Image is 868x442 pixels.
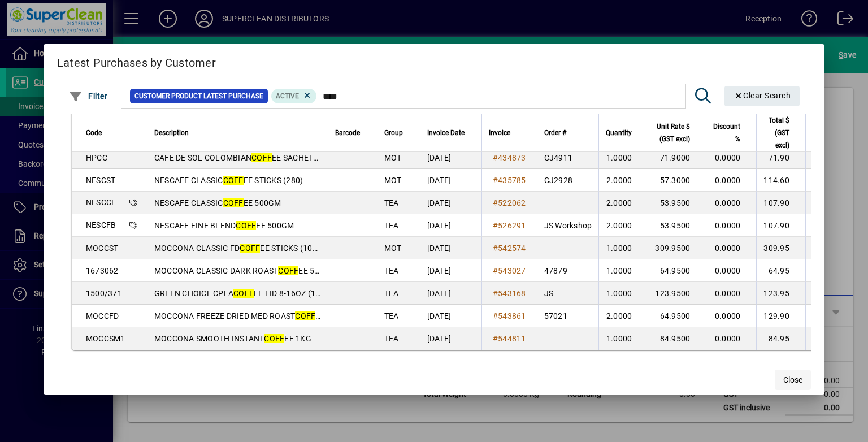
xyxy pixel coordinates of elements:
a: #542574 [489,242,530,254]
span: # [493,334,498,343]
td: 64.9500 [648,305,706,327]
td: 0.0000 [706,282,756,305]
td: JS [537,282,599,305]
td: 0.0000 [706,259,756,282]
div: Order # [544,127,592,139]
span: 543027 [498,266,526,275]
a: #522062 [489,197,530,209]
span: NESCAFE FINE BLEND EE 500GM [154,221,294,230]
button: Filter [66,86,111,106]
span: TEA [384,289,399,298]
a: #526291 [489,219,530,232]
span: # [493,153,498,162]
span: Group [384,127,403,139]
span: TEA [384,311,399,320]
em: COFF [223,176,244,185]
span: 543168 [498,289,526,298]
span: HPCC [86,153,107,162]
span: Code [86,127,102,139]
span: 543861 [498,311,526,320]
span: # [493,198,498,207]
td: 1.0000 [598,327,648,350]
span: Close [783,374,802,386]
div: Discount % [713,120,750,145]
div: Invoice Date [427,127,475,139]
td: [DATE] [420,169,481,192]
span: # [493,221,498,230]
span: # [493,311,498,320]
td: 1.0000 [598,146,648,169]
span: # [493,266,498,275]
div: Unit Rate $ (GST excl) [655,120,700,145]
span: TEA [384,198,399,207]
h2: Latest Purchases by Customer [44,44,824,77]
td: 0.0000 [706,327,756,350]
span: MOCCONA SMOOTH INSTANT EE 1KG [154,334,311,343]
td: 107.90 [756,192,805,214]
span: Quantity [606,127,632,139]
button: Close [775,370,811,390]
td: 123.95 [756,282,805,305]
em: COFF [240,244,260,253]
div: Group [384,127,413,139]
td: 47879 [537,259,599,282]
div: Quantity [606,127,642,139]
span: 522062 [498,198,526,207]
td: 71.9000 [648,146,706,169]
td: 53.9500 [648,192,706,214]
a: #435785 [489,174,530,187]
span: NESCAFE CLASSIC EE 500GM [154,198,281,207]
em: COFF [223,198,244,207]
span: Customer Product Latest Purchase [134,90,263,102]
span: 434873 [498,153,526,162]
td: 64.95 [756,259,805,282]
a: #544811 [489,332,530,345]
td: 0.0000 [706,146,756,169]
span: MOCCONA CLASSIC FD EE STICKS (1000) [154,244,325,253]
td: JS Workshop [537,214,599,237]
td: [DATE] [420,192,481,214]
td: 84.95 [756,327,805,350]
td: 0.0000 [706,305,756,327]
td: 57.3000 [648,169,706,192]
td: 1.0000 [598,237,648,259]
span: 542574 [498,244,526,253]
span: TEA [384,266,399,275]
td: CJ4911 [537,146,599,169]
em: COFF [251,153,272,162]
td: 1.0000 [598,259,648,282]
span: # [493,289,498,298]
span: GREEN CHOICE CPLA EE LID 8-16OZ (1000) [154,289,332,298]
div: Description [154,127,321,139]
span: # [493,244,498,253]
span: MOT [384,153,402,162]
td: 84.9500 [648,327,706,350]
td: [DATE] [420,259,481,282]
td: [DATE] [420,146,481,169]
td: [DATE] [420,327,481,350]
td: [DATE] [420,282,481,305]
span: # [493,176,498,185]
span: MOCCFD [86,311,119,320]
div: Invoice [489,127,530,139]
td: [DATE] [420,237,481,259]
span: Description [154,127,189,139]
span: TEA [384,221,399,230]
span: 1673062 [86,266,119,275]
td: 0.0000 [706,192,756,214]
span: 544811 [498,334,526,343]
span: Filter [69,92,108,101]
td: 123.9500 [648,282,706,305]
span: MOCCSM1 [86,334,125,343]
span: Active [276,92,299,100]
span: Unit Rate $ (GST excl) [655,120,690,145]
span: NESCFB [86,220,116,229]
td: 0.0000 [706,237,756,259]
span: MOT [384,244,402,253]
em: COFF [295,311,315,320]
td: 53.9500 [648,214,706,237]
td: 107.90 [756,214,805,237]
td: [DATE] [420,214,481,237]
td: 0.0000 [706,169,756,192]
a: #434873 [489,151,530,164]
